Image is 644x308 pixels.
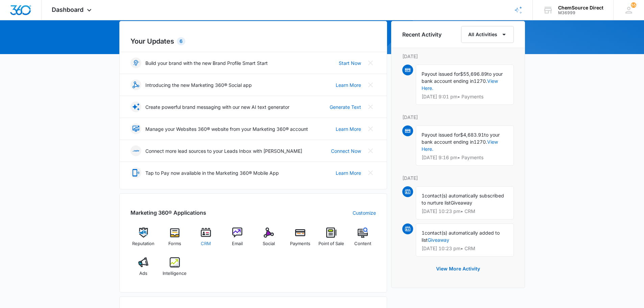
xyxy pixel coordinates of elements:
[290,240,310,247] span: Payments
[429,261,487,277] button: View More Activity
[145,147,302,155] p: Connect more lead sources to your Leads Inbox with [PERSON_NAME]
[132,240,154,247] span: Reputation
[422,132,460,138] span: Payout issued for
[422,246,508,251] p: [DATE] 10:23 pm • CRM
[402,114,514,121] p: [DATE]
[558,10,603,15] div: account id
[130,36,376,46] h2: Your Updates
[336,81,361,89] a: Learn More
[422,209,508,214] p: [DATE] 10:23 pm • CRM
[422,71,460,77] span: Payout issued for
[52,6,84,13] span: Dashboard
[365,145,376,156] button: Close
[365,101,376,112] button: Close
[139,270,147,277] span: Ads
[336,125,361,133] a: Learn More
[224,228,251,252] a: Email
[318,228,344,252] a: Point of Sale
[460,71,487,77] span: $55,696.89
[339,60,361,67] a: Start Now
[422,230,425,236] span: 1
[168,240,181,247] span: Forms
[428,237,449,243] a: Giveaway
[287,228,313,252] a: Payments
[330,103,361,111] a: Generate Text
[331,147,361,155] a: Connect Now
[145,169,279,176] p: Tap to Pay now available in the Marketing 360® Mobile App
[130,209,206,217] h2: Marketing 360® Applications
[460,132,484,138] span: $4,683.91
[451,200,472,206] span: Giveaway
[130,257,157,282] a: Ads
[318,240,344,247] span: Point of Sale
[130,228,157,252] a: Reputation
[631,2,636,8] div: notifications count
[474,139,487,145] span: 1270.
[145,81,252,89] p: Introducing the new Marketing 360® Social app
[365,57,376,68] button: Close
[354,240,371,247] span: Content
[336,169,361,176] a: Learn More
[474,78,487,84] span: 1270.
[162,257,188,282] a: Intelligence
[350,228,376,252] a: Content
[422,193,425,198] span: 1
[631,2,636,8] span: 55
[461,26,514,43] button: All Activities
[145,125,308,133] p: Manage your Websites 360® website from your Marketing 360® account
[402,174,514,182] p: [DATE]
[145,60,268,67] p: Build your brand with the new Brand Profile Smart Start
[201,240,211,247] span: CRM
[232,240,243,247] span: Email
[365,123,376,134] button: Close
[422,193,504,206] span: contact(s) automatically subscribed to nurture list
[402,30,442,39] h6: Recent Activity
[558,5,603,10] div: account name
[365,79,376,90] button: Close
[353,209,376,216] a: Customize
[365,167,376,178] button: Close
[145,103,289,111] p: Create powerful brand messaging with our new AI text generator
[256,228,282,252] a: Social
[263,240,275,247] span: Social
[163,270,187,277] span: Intelligence
[193,228,219,252] a: CRM
[177,37,185,45] div: 6
[422,94,508,99] p: [DATE] 9:01 pm • Payments
[422,230,500,243] span: contact(s) automatically added to list
[422,155,508,160] p: [DATE] 9:16 pm • Payments
[162,228,188,252] a: Forms
[402,53,514,60] p: [DATE]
